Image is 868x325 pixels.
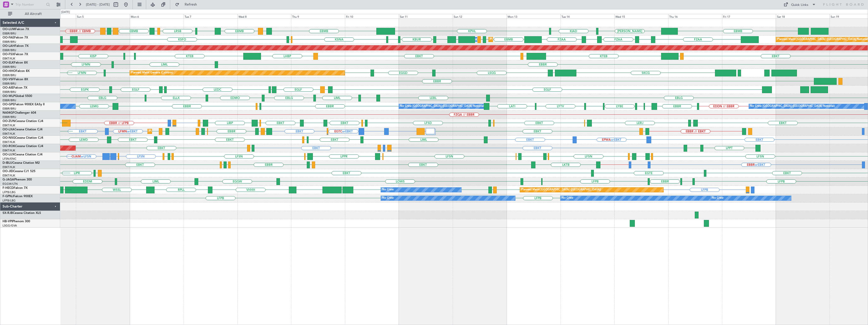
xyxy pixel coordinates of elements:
a: EBKT/KJK [3,57,15,60]
a: EBKT/KJK [3,165,15,169]
a: EBBR/BRU [3,98,16,102]
a: LFPB/LBG [3,199,16,202]
span: SX-RJB [3,212,13,215]
a: OO-NSGCessna Citation CJ4 [3,136,43,139]
button: All Aircraft [6,10,55,18]
a: EBBR/BRU [3,82,16,86]
a: N604GFChallenger 604 [3,111,36,114]
span: Refresh [180,3,202,6]
span: [DATE] - [DATE] [86,2,110,7]
span: OO-WLP [3,95,15,98]
a: OO-VSFFalcon 8X [3,78,28,81]
div: Thu 9 [291,14,345,18]
a: EBBR/BRU [3,48,16,52]
a: OO-LUMFalcon 7X [3,28,29,31]
a: EBBR/BRU [3,40,16,44]
a: OO-GPEFalcon 900EX EASy II [3,103,45,106]
a: OO-LUXCessna Citation CJ4 [3,153,42,156]
a: EBBR/BRU [3,115,16,119]
a: OO-WLPGlobal 5500 [3,95,32,98]
a: EBBR/BRU [3,32,16,35]
div: Tue 7 [184,14,237,18]
span: OO-GPE [3,103,14,106]
span: OO-ELK [3,61,14,64]
a: EBBR/BRU [3,65,16,69]
div: No Crew [382,194,394,202]
span: HB-VPI [3,220,12,223]
a: OO-FSXFalcon 7X [3,53,28,56]
span: OO-VSF [3,78,14,81]
span: D-IBLU [3,161,12,165]
span: All Aircraft [13,12,53,16]
div: Planned Maint [GEOGRAPHIC_DATA] ([GEOGRAPHIC_DATA]) [521,186,601,194]
span: F-GPNJ [3,195,13,198]
span: F-HECD [3,187,14,190]
a: EGGW/LTN [3,182,18,186]
a: OO-ELKFalcon 8X [3,61,28,64]
div: No Crew [562,194,573,202]
a: OO-JIDCessna CJ1 525 [3,170,35,173]
a: OO-FAEFalcon 7X [3,36,28,39]
div: Sun 5 [76,14,130,18]
div: Planned Maint Melsbroek Air Base [490,36,534,43]
a: OO-ZUNCessna Citation CJ4 [3,120,43,123]
div: Planned Maint Kortrijk-[GEOGRAPHIC_DATA] [149,128,208,135]
div: No Crew [712,194,724,202]
a: LFSN/ENC [3,157,16,161]
input: Trip Number [15,1,45,8]
span: OO-ROK [3,145,15,148]
a: EBKT/KJK [3,124,15,127]
span: OO-AIE [3,86,13,89]
a: HB-VPIPhenom 300 [3,220,30,223]
div: Mon 13 [507,14,560,18]
a: OO-AIEFalcon 7X [3,86,27,89]
span: OO-LAH [3,45,15,48]
span: OO-NSG [3,136,15,139]
a: OO-LAHFalcon 7X [3,45,29,48]
div: Mon 6 [130,14,184,18]
div: Fri 17 [722,14,776,18]
span: OO-JID [3,170,13,173]
a: EBKT/KJK [3,140,15,144]
div: Sat 18 [776,14,830,18]
div: Planned Maint Geneva (Cointrin) [131,69,173,77]
div: No Crew [382,186,394,194]
a: F-HECDFalcon 7X [3,187,28,190]
div: Thu 16 [668,14,722,18]
a: EBKT/KJK [3,132,15,136]
a: EBKT/KJK [3,149,15,152]
a: LFPB/LBG [3,190,16,194]
a: EBKT/KJK [3,174,15,177]
span: OO-FAE [3,36,14,39]
div: Fri 10 [345,14,399,18]
div: Tue 14 [560,14,614,18]
a: EBBR/BRU [3,107,16,111]
a: G-JAGAPhenom 300 [3,178,32,181]
a: OO-ROKCessna Citation CJ4 [3,145,43,148]
div: No Crew [GEOGRAPHIC_DATA] ([GEOGRAPHIC_DATA] National) [750,103,835,110]
a: OO-LXACessna Citation CJ4 [3,128,42,131]
span: N604GF [3,111,14,114]
span: OO-FSX [3,53,14,56]
span: G-JAGA [3,178,14,181]
a: LSGG/GVA [3,224,17,228]
span: OO-LUX [3,153,14,156]
span: OO-HHO [3,70,16,73]
div: Sun 12 [453,14,507,18]
a: D-IBLUCessna Citation M2 [3,161,40,165]
span: OO-ZUN [3,120,15,123]
div: No Crew [GEOGRAPHIC_DATA] ([GEOGRAPHIC_DATA] National) [400,103,485,110]
div: Sat 11 [399,14,453,18]
div: Wed 8 [237,14,291,18]
a: OO-HHOFalcon 8X [3,70,30,73]
a: EBBR/BRU [3,90,16,94]
a: F-GPNJFalcon 900EX [3,195,33,198]
a: EBBR/BRU [3,73,16,77]
span: OO-LXA [3,128,14,131]
div: Quick Links [791,3,808,8]
div: [DATE] [61,10,70,14]
button: Quick Links [781,1,818,9]
button: Refresh [173,1,203,9]
div: Wed 15 [614,14,668,18]
span: OO-LUM [3,28,15,31]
